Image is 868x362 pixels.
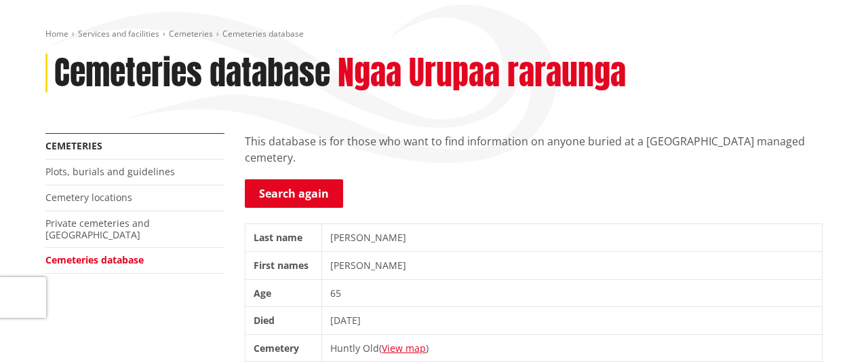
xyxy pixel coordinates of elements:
[245,224,322,252] th: Last name
[54,54,330,93] h1: Cemeteries database
[322,307,823,335] td: [DATE]
[245,279,322,307] th: Age
[382,342,426,355] a: View map
[806,305,854,354] iframe: Messenger Launcher
[245,307,322,335] th: Died
[322,224,823,252] td: [PERSON_NAME]
[245,334,322,362] th: Cemetery
[78,28,159,39] a: Services and facilities
[222,28,304,39] span: Cemeteries database
[45,28,68,39] a: Home
[169,28,213,39] a: Cemeteries
[45,217,150,241] a: Private cemeteries and [GEOGRAPHIC_DATA]
[45,29,823,40] nav: breadcrumb
[45,165,175,178] a: Plots, burials and guidelines
[338,54,626,93] h2: Ngaa Urupaa raraunga
[245,133,823,166] p: This database is for those who want to find information on anyone buried at a [GEOGRAPHIC_DATA] m...
[45,253,144,266] a: Cemeteries database
[45,139,102,152] a: Cemeteries
[379,342,429,355] span: ( )
[245,251,322,279] th: First names
[322,334,823,362] td: Huntly Old
[245,179,343,208] a: Search again
[322,251,823,279] td: [PERSON_NAME]
[45,191,132,204] a: Cemetery locations
[322,279,823,307] td: 65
